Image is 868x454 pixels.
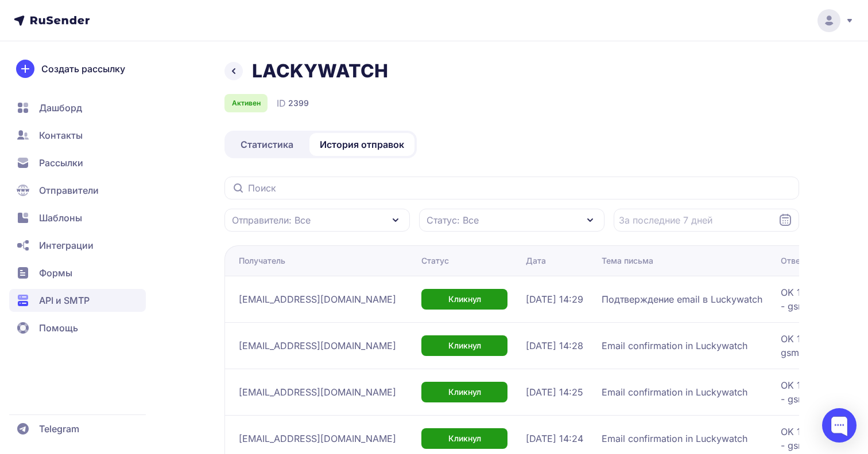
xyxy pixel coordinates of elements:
a: Telegram [9,417,146,440]
span: [DATE] 14:24 [526,432,583,445]
div: Статус [421,255,449,267]
span: Отправители: Все [232,213,311,227]
a: Статистика [227,133,307,156]
input: Поиск [224,177,799,199]
a: История отправок [309,133,414,156]
span: [DATE] 14:28 [526,339,583,353]
span: [DATE] 14:29 [526,292,583,306]
span: Email confirmation in Luckywatch [602,432,747,445]
span: Статистика [241,138,293,151]
span: Интеграции [39,238,94,252]
span: Email confirmation in Luckywatch [602,339,747,353]
div: Получатель [239,255,285,267]
span: Помощь [39,321,78,335]
div: Ответ SMTP [781,255,830,267]
span: История отправок [320,138,404,151]
span: [EMAIL_ADDRESS][DOMAIN_NAME] [239,432,396,445]
span: Кликнул [448,340,481,351]
span: Шаблоны [39,211,82,225]
span: Кликнул [448,386,481,398]
span: 2399 [288,97,309,109]
span: Контакты [39,128,83,142]
span: Рассылки [39,156,83,170]
h1: LACKYWATCH [252,60,388,83]
div: ID [277,96,309,110]
span: Кликнул [448,293,481,305]
span: [EMAIL_ADDRESS][DOMAIN_NAME] [239,292,396,306]
span: API и SMTP [39,293,90,307]
span: Email confirmation in Luckywatch [602,385,747,399]
span: Создать рассылку [41,62,125,76]
span: [DATE] 14:25 [526,385,583,399]
span: Дашборд [39,101,82,115]
span: Формы [39,266,72,280]
span: Подтверждение email в Luckywatch [602,292,762,306]
div: Дата [526,255,546,267]
span: [EMAIL_ADDRESS][DOMAIN_NAME] [239,339,396,353]
span: Telegram [39,422,79,436]
input: Datepicker input [614,209,799,232]
span: Кликнул [448,433,481,444]
span: Статус: Все [427,213,479,227]
span: [EMAIL_ADDRESS][DOMAIN_NAME] [239,385,396,399]
span: Активен [232,99,261,108]
div: Тема письма [602,255,653,267]
span: Отправители [39,183,99,197]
